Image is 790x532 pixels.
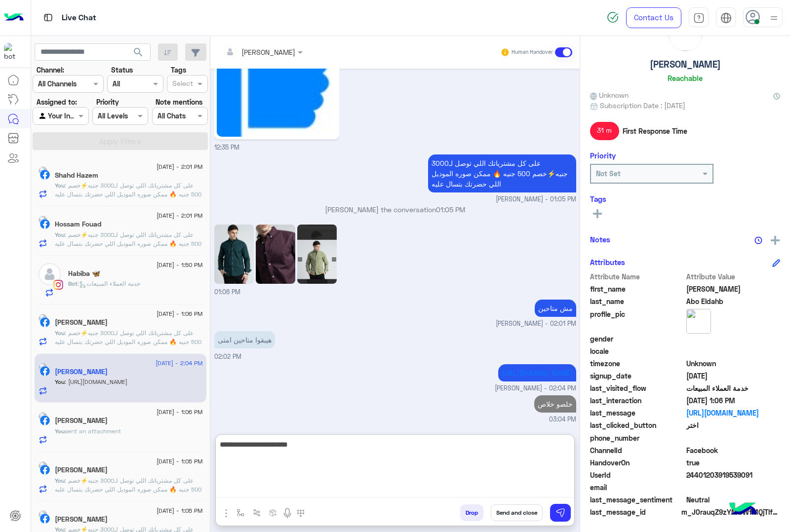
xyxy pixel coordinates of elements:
[237,509,244,517] img: select flow
[590,358,684,369] span: timezone
[214,144,239,151] span: 12:35 PM
[720,12,732,24] img: tab
[39,263,61,285] img: defaultAdmin.png
[535,300,576,317] p: 23/8/2025, 2:01 PM
[590,258,625,266] h6: Attributes
[686,433,781,443] span: null
[171,65,186,75] label: Tags
[590,482,684,493] span: email
[55,171,98,180] h5: Shahd Hazem
[65,427,121,435] span: sent an attachment
[40,416,50,425] img: Facebook
[600,100,685,111] span: Subscription Date : [DATE]
[39,510,47,519] img: picture
[771,236,780,245] img: add
[40,465,50,475] img: Facebook
[256,225,295,284] img: Image
[590,334,684,344] span: gender
[590,284,684,294] span: first_name
[686,371,781,381] span: 2025-08-23T09:33:30.508Z
[55,318,108,327] h5: Ahmed Magdy
[78,280,140,287] span: : خدمة العملاء المبيعات
[65,378,127,385] span: https://eagle.com.eg/collections/shirt
[496,319,576,329] span: [PERSON_NAME] - 02:01 PM
[233,504,249,521] button: select flow
[626,7,681,28] a: Contact Us
[55,466,108,474] h5: Abdallah Salama
[126,43,151,65] button: search
[590,194,780,203] h6: Tags
[686,271,781,282] span: Attribute Value
[40,514,50,524] img: Facebook
[590,507,679,517] span: last_message_id
[590,433,684,443] span: phone_number
[686,470,781,480] span: 24401203919539091
[55,231,201,247] span: على كل مشترياتك اللي توصل لـ3000 جنيه⚡خصم 500 جنيه 🔥 ممكن صوره الموديل اللي حضرتك بتسال عليه
[269,509,277,517] img: create order
[214,204,576,215] p: [PERSON_NAME] the conversation
[55,220,101,228] h5: Hossam Fouad
[686,494,781,505] span: 0
[55,417,108,425] h5: Hamada Nage
[157,506,202,515] span: [DATE] - 1:05 PM
[549,415,576,424] span: 03:04 PM
[686,482,781,493] span: null
[590,151,616,160] h6: Priority
[502,369,573,377] a: [URL][DOMAIN_NAME]
[491,504,543,521] button: Send and close
[55,477,201,493] span: على كل مشترياتك اللي توصل لـ3000 جنيه⚡خصم 500 جنيه 🔥 ممكن صوره الموديل اللي حضرتك بتسال عليه
[4,7,24,28] img: Logo
[40,219,50,229] img: Facebook
[686,334,781,344] span: null
[693,12,705,24] img: tab
[217,17,337,137] img: 851587_369239346556147_162929011_n.png
[55,231,65,238] span: You
[55,515,108,524] h5: علي رضا ال زيدان
[214,353,241,360] span: 02:02 PM
[590,90,629,100] span: Unknown
[590,346,684,356] span: locale
[590,296,684,306] span: last_name
[281,507,293,519] img: send voice note
[512,48,553,56] small: Human Handover
[590,395,684,406] span: last_interaction
[37,97,77,107] label: Assigned to:
[55,427,65,435] span: You
[171,78,193,91] div: Select
[768,12,780,24] img: profile
[33,132,208,150] button: Apply Filters
[460,504,483,521] button: Drop
[590,122,619,140] span: 31 m
[590,309,684,332] span: profile_pic
[214,225,254,284] img: Image
[39,314,47,323] img: picture
[686,445,781,456] span: 0
[42,11,54,24] img: tab
[534,395,576,413] p: 23/8/2025, 3:04 PM
[590,494,684,505] span: last_message_sentiment
[157,408,202,417] span: [DATE] - 1:06 PM
[157,211,202,220] span: [DATE] - 2:01 PM
[686,420,781,430] span: اختر
[686,395,781,406] span: 2025-08-23T10:06:11.783Z
[686,457,781,468] span: true
[55,182,65,189] span: You
[555,508,565,518] img: send message
[689,7,709,28] a: tab
[4,43,22,61] img: 713415422032625
[53,280,63,290] img: Instagram
[590,457,684,468] span: HandoverOn
[590,371,684,381] span: signup_date
[157,309,202,318] span: [DATE] - 1:06 PM
[68,269,100,278] h5: Habiba 🦋
[590,445,684,456] span: ChannelId
[590,383,684,393] span: last_visited_flow
[39,412,47,421] img: picture
[214,288,240,296] span: 01:06 PM
[686,358,781,369] span: Unknown
[55,378,65,385] span: You
[157,457,202,466] span: [DATE] - 1:05 PM
[96,97,119,107] label: Priority
[55,477,65,484] span: You
[590,420,684,430] span: last_clicked_button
